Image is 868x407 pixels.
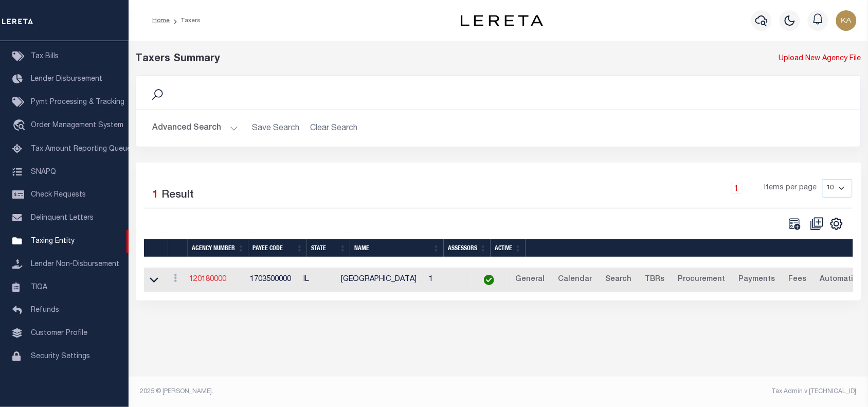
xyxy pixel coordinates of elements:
span: Refunds [31,307,59,314]
a: Payments [734,272,780,288]
label: Result [162,187,194,204]
button: Advanced Search [153,118,238,138]
div: Taxers Summary [136,51,676,67]
span: Items per page [765,183,817,194]
a: Search [601,272,636,288]
div: Tax Admin v.[TECHNICAL_ID] [506,387,857,396]
a: TBRs [640,272,669,288]
img: svg+xml;base64,PHN2ZyB4bWxucz0iaHR0cDovL3d3dy53My5vcmcvMjAwMC9zdmciIHBvaW50ZXItZXZlbnRzPSJub25lIi... [836,10,857,31]
span: Lender Disbursement [31,76,102,83]
td: IL [300,268,337,293]
span: Check Requests [31,191,86,199]
span: Customer Profile [31,330,87,337]
th: Name: activate to sort column ascending [350,239,444,257]
td: 1 [425,268,472,293]
a: Automation [815,272,867,288]
span: Tax Amount Reporting Queue [31,146,131,153]
span: Pymt Processing & Tracking [31,99,124,106]
span: Taxing Entity [31,238,75,245]
span: Security Settings [31,353,90,360]
span: Order Management System [31,122,123,129]
th: Assessors: activate to sort column ascending [444,239,491,257]
th: State: activate to sort column ascending [307,239,350,257]
span: Lender Non-Disbursement [31,261,119,268]
span: Delinquent Letters [31,215,94,222]
a: Upload New Agency File [779,54,861,65]
a: Fees [784,272,811,288]
th: Agency Number: activate to sort column ascending [188,239,248,257]
td: [GEOGRAPHIC_DATA] [337,268,425,293]
img: logo-dark.svg [461,15,543,26]
th: Payee Code: activate to sort column ascending [248,239,307,257]
a: Procurement [673,272,730,288]
a: 120180000 [190,276,227,283]
a: General [511,272,549,288]
a: Home [152,17,170,24]
th: Active: activate to sort column ascending [491,239,526,257]
span: TIQA [31,284,47,291]
li: Taxers [170,16,201,25]
span: SNAPQ [31,168,56,175]
span: 1 [153,190,159,201]
a: 1 [731,183,743,194]
td: 1703500000 [246,268,300,293]
img: check-icon-green.svg [484,275,494,285]
div: 2025 © [PERSON_NAME]. [133,387,499,396]
span: Tax Bills [31,53,59,60]
i: travel_explore [12,119,29,133]
a: Calendar [553,272,596,288]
